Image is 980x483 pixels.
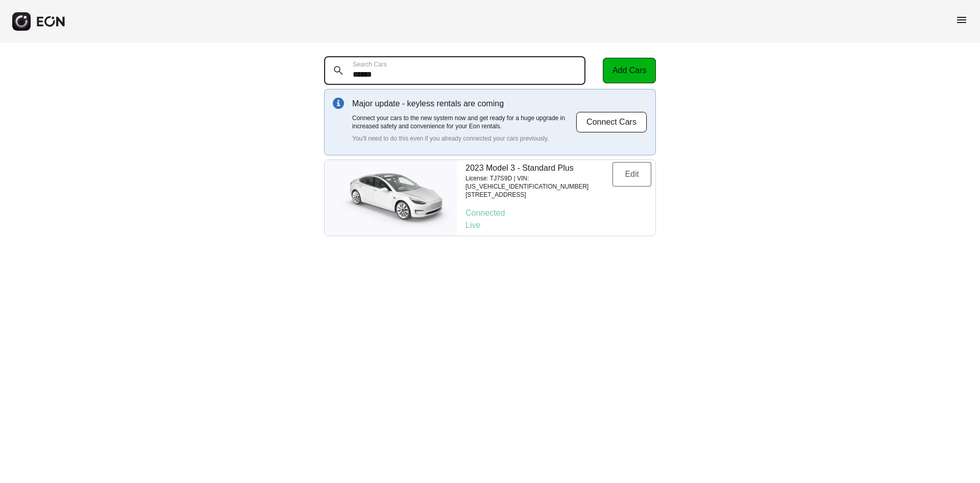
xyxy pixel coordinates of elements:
[333,98,344,109] img: info
[465,191,612,199] p: [STREET_ADDRESS]
[352,98,576,110] p: Major update - keyless rentals are coming
[465,219,651,232] p: Live
[353,60,387,68] label: Search Cars
[352,114,576,130] p: Connect your cars to the new system now and get ready for a huge upgrade in increased safety and ...
[955,14,968,26] span: menu
[603,58,656,83] button: Add Cars
[352,134,576,143] p: You'll need to do this even if you already connected your cars previously.
[465,174,612,191] p: License: TJ7S9D | VIN: [US_VEHICLE_IDENTIFICATION_NUMBER]
[612,162,651,187] button: Edit
[465,162,612,174] p: 2023 Model 3 - Standard Plus
[325,165,457,231] img: car
[465,207,651,219] p: Connected
[576,111,647,133] button: Connect Cars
